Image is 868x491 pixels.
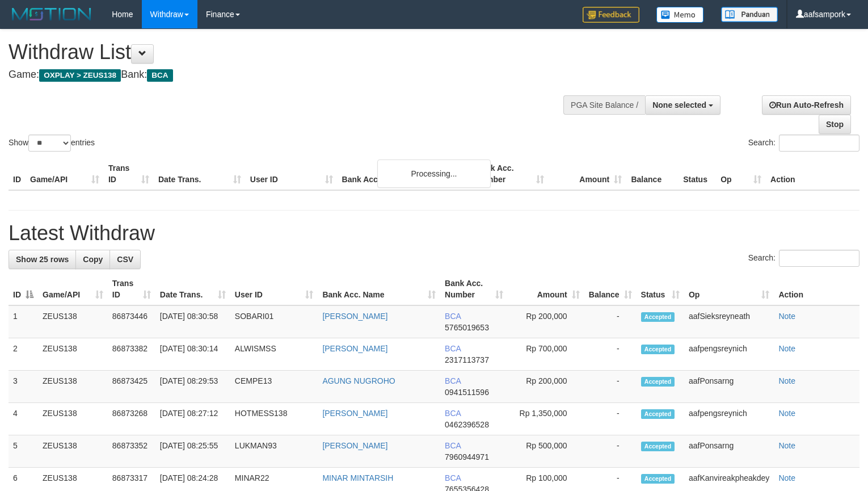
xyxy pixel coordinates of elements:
[748,135,859,152] label: Search:
[322,376,395,385] a: AGUNG NUGROHO
[445,409,461,418] span: BCA
[445,473,461,482] span: BCA
[108,338,155,371] td: 86873382
[9,305,38,338] td: 1
[637,273,684,305] th: Status: activate to sort column ascending
[508,435,584,468] td: Rp 500,000
[28,135,71,152] select: Showentries
[75,250,110,269] a: Copy
[322,344,387,353] a: [PERSON_NAME]
[39,69,121,82] span: OXPLAY > ZEUS138
[445,344,461,353] span: BCA
[684,338,774,371] td: aafpengsreynich
[641,345,675,354] span: Accepted
[108,435,155,468] td: 86873352
[549,158,626,190] th: Amount
[778,473,795,482] a: Note
[108,371,155,403] td: 86873425
[9,135,95,152] label: Show entries
[9,69,567,81] h4: Game: Bank:
[9,6,95,23] img: MOTION_logo.png
[679,158,716,190] th: Status
[584,403,637,435] td: -
[445,420,489,429] span: Copy 0462396528 to clipboard
[322,473,393,482] a: MINAR MINTARSIH
[656,7,704,23] img: Button%20Memo.svg
[641,377,675,387] span: Accepted
[626,158,679,190] th: Balance
[508,338,584,371] td: Rp 700,000
[778,441,795,450] a: Note
[155,338,230,371] td: [DATE] 08:30:14
[230,305,318,338] td: SOBARI01
[819,115,851,134] a: Stop
[9,371,38,403] td: 3
[38,305,108,338] td: ZEUS138
[445,441,461,450] span: BCA
[26,158,104,190] th: Game/API
[377,160,491,188] div: Processing...
[445,323,489,332] span: Copy 5765019653 to clipboard
[38,371,108,403] td: ZEUS138
[9,41,567,64] h1: Withdraw List
[338,158,471,190] th: Bank Acc. Name
[584,371,637,403] td: -
[774,273,859,305] th: Action
[778,409,795,418] a: Note
[230,403,318,435] td: HOTMESS138
[109,250,141,269] a: CSV
[778,344,795,353] a: Note
[104,158,154,190] th: Trans ID
[38,403,108,435] td: ZEUS138
[155,435,230,468] td: [DATE] 08:25:55
[108,403,155,435] td: 86873268
[108,305,155,338] td: 86873446
[684,305,774,338] td: aafSieksreyneath
[155,305,230,338] td: [DATE] 08:30:58
[322,312,387,321] a: [PERSON_NAME]
[645,95,720,115] button: None selected
[230,371,318,403] td: CEMPE13
[38,338,108,371] td: ZEUS138
[778,312,795,321] a: Note
[716,158,766,190] th: Op
[117,255,133,264] span: CSV
[684,403,774,435] td: aafpengsreynich
[471,158,549,190] th: Bank Acc. Number
[684,273,774,305] th: Op: activate to sort column ascending
[445,388,489,397] span: Copy 0941511596 to clipboard
[155,403,230,435] td: [DATE] 08:27:12
[230,435,318,468] td: LUKMAN93
[9,158,26,190] th: ID
[445,452,489,461] span: Copy 7960944971 to clipboard
[508,305,584,338] td: Rp 200,000
[445,355,489,364] span: Copy 2317113737 to clipboard
[9,222,859,245] h1: Latest Withdraw
[684,435,774,468] td: aafPonsarng
[9,403,38,435] td: 4
[155,371,230,403] td: [DATE] 08:29:53
[584,305,637,338] td: -
[584,435,637,468] td: -
[9,338,38,371] td: 2
[563,95,645,115] div: PGA Site Balance /
[322,409,387,418] a: [PERSON_NAME]
[440,273,508,305] th: Bank Acc. Number: activate to sort column ascending
[641,442,675,451] span: Accepted
[16,255,69,264] span: Show 25 rows
[641,409,675,419] span: Accepted
[155,273,230,305] th: Date Trans.: activate to sort column ascending
[508,403,584,435] td: Rp 1,350,000
[652,100,706,110] span: None selected
[445,376,461,385] span: BCA
[246,158,338,190] th: User ID
[778,376,795,385] a: Note
[779,250,859,267] input: Search:
[684,371,774,403] td: aafPonsarng
[641,312,675,322] span: Accepted
[38,435,108,468] td: ZEUS138
[583,7,639,23] img: Feedback.jpg
[779,135,859,152] input: Search:
[38,273,108,305] th: Game/API: activate to sort column ascending
[508,371,584,403] td: Rp 200,000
